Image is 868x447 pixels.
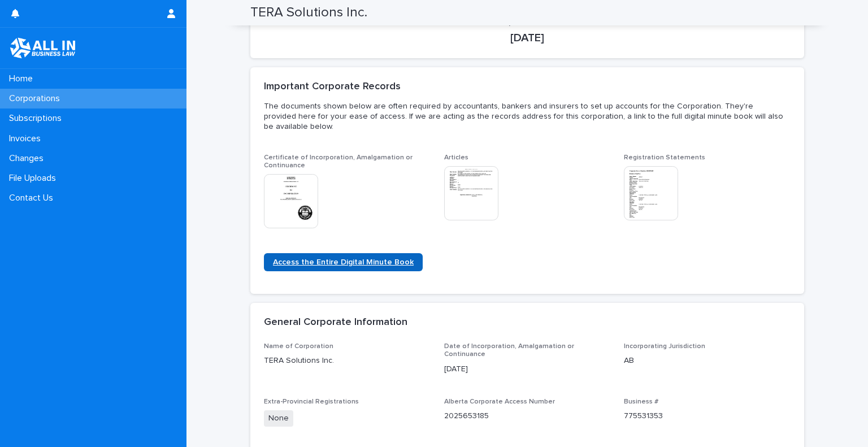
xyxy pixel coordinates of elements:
[5,193,62,203] p: Contact Us
[5,93,69,104] p: Corporations
[624,355,791,367] p: AB
[264,355,431,367] p: TERA Solutions Inc.
[624,343,705,350] span: Incorporating Jurisdiction
[624,154,705,161] span: Registration Statements
[264,398,359,405] span: Extra-Provincial Registrations
[5,173,65,184] p: File Uploads
[264,81,401,93] h2: Important Corporate Records
[5,73,42,84] p: Home
[624,410,791,422] p: 775531353
[5,153,53,164] p: Changes
[264,101,786,132] p: The documents shown below are often required by accountants, bankers and insurers to set up accou...
[264,316,407,329] h2: General Corporate Information
[264,410,293,427] span: None
[264,343,333,350] span: Name of Corporation
[9,37,76,59] img: tZFo3tXJTahZtpq23GXw
[5,113,71,124] p: Subscriptions
[444,398,555,405] span: Alberta Corporate Access Number
[250,5,367,21] h2: TERA Solutions Inc.
[444,343,574,358] span: Date of Incorporation, Amalgamation or Continuance
[445,18,610,26] span: Next Alberta Corporate Annual Return Date
[444,154,468,161] span: Articles
[444,410,611,422] p: 2025653185
[264,253,423,271] a: Access the Entire Digital Minute Book
[264,31,791,45] p: [DATE]
[5,133,50,144] p: Invoices
[273,258,414,266] span: Access the Entire Digital Minute Book
[444,363,611,375] p: [DATE]
[624,398,658,405] span: Business #
[264,154,413,169] span: Certificate of Incorporation, Amalgamation or Continuance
